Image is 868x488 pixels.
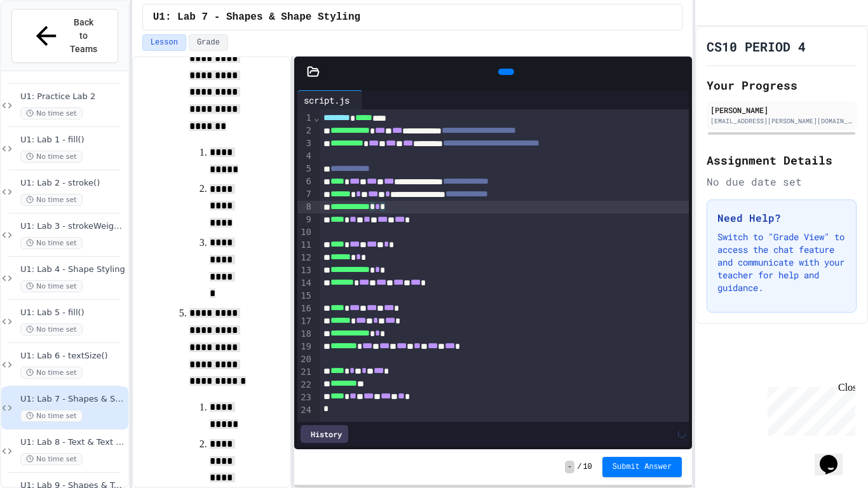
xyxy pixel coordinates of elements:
[297,125,313,137] div: 2
[20,308,126,318] span: U1: Lab 5 - fill()
[297,290,313,302] div: 15
[20,394,126,405] span: U1: Lab 7 - Shapes & Shape Styling
[297,379,313,391] div: 22
[297,252,313,264] div: 12
[20,135,126,146] span: U1: Lab 1 - fill()
[297,226,313,239] div: 10
[297,137,313,150] div: 3
[815,437,855,475] iframe: chat widget
[189,34,228,51] button: Grade
[20,107,83,119] span: No time set
[565,461,574,473] span: -
[707,151,857,169] h2: Assignment Details
[297,188,313,201] div: 7
[297,150,313,163] div: 4
[710,116,853,126] div: [EMAIL_ADDRESS][PERSON_NAME][DOMAIN_NAME]
[297,341,313,353] div: 19
[710,104,853,116] div: [PERSON_NAME]
[613,462,672,472] span: Submit Answer
[297,302,313,315] div: 16
[297,93,356,107] div: script.js
[20,351,126,362] span: U1: Lab 6 - textSize()
[297,391,313,404] div: 23
[297,366,313,379] div: 21
[20,437,126,448] span: U1: Lab 8 - Text & Text Styling
[20,367,83,379] span: No time set
[20,453,83,465] span: No time set
[583,462,592,472] span: 10
[707,76,857,94] h2: Your Progress
[11,9,118,63] button: Back to Teams
[142,34,186,51] button: Lesson
[20,264,126,275] span: U1: Lab 4 - Shape Styling
[297,163,313,175] div: 5
[20,237,83,249] span: No time set
[313,112,320,123] span: Fold line
[297,353,313,366] div: 20
[20,151,83,163] span: No time set
[20,178,126,189] span: U1: Lab 2 - stroke()
[297,315,313,328] div: 17
[297,90,363,109] div: script.js
[763,382,855,436] iframe: chat widget
[69,16,98,56] span: Back to Teams
[297,239,313,252] div: 11
[297,277,313,290] div: 14
[20,410,83,422] span: No time set
[297,112,313,125] div: 1
[297,404,313,417] div: 24
[717,210,846,226] h3: Need Help?
[707,37,806,55] h1: CS10 PERIOD 4
[717,231,846,294] p: Switch to "Grade View" to access the chat feature and communicate with your teacher for help and ...
[297,264,313,277] div: 13
[153,10,360,25] span: U1: Lab 7 - Shapes & Shape Styling
[20,280,83,292] span: No time set
[20,91,126,102] span: U1: Practice Lab 2
[20,323,83,335] span: No time set
[602,457,682,477] button: Submit Answer
[297,213,313,226] div: 9
[297,328,313,341] div: 18
[301,425,348,443] div: History
[20,221,126,232] span: U1: Lab 3 - strokeWeight()
[297,175,313,188] div: 6
[5,5,88,81] div: Chat with us now!Close
[297,201,313,213] div: 8
[707,174,857,189] div: No due date set
[20,194,83,206] span: No time set
[577,462,581,472] span: /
